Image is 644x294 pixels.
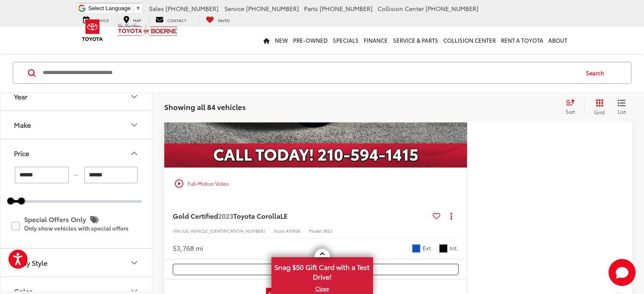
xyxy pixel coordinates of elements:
[133,5,133,11] span: ​
[129,258,139,268] div: Body Style
[218,17,230,23] span: Saved
[164,102,246,112] span: Showing all 84 vehicles
[450,244,459,252] span: Int.
[0,83,153,110] button: YearYear
[272,27,290,54] a: New
[361,27,390,54] a: Finance
[578,62,616,83] button: Search
[323,228,332,234] span: 1852
[274,228,286,234] span: Stock:
[546,27,570,54] a: About
[181,228,265,234] span: [US_VEHICLE_IDENTIFICATION_NUMBER]
[129,91,139,102] div: Year
[84,167,138,184] input: maximum Buy price
[173,211,218,220] span: Gold Certified
[272,258,372,284] span: Snag $50 Gift Card with a Test Drive!
[117,23,178,38] img: Vic Vaughan Toyota of Boerne
[173,228,181,234] span: VIN:
[444,208,459,223] button: Actions
[88,5,141,11] a: Select Language​
[129,120,139,130] div: Make
[611,99,632,115] button: List View
[378,4,424,13] span: Collision Center
[608,259,636,286] button: Toggle Chat Window
[0,111,153,139] button: MakeMake
[218,211,233,220] span: 2023
[0,140,153,167] button: PricePrice
[304,4,318,13] span: Parts
[320,4,373,13] span: [PHONE_NUMBER]
[261,27,272,54] a: Home
[423,244,433,252] span: Ext.
[233,211,280,220] span: Toyota Corolla
[390,27,441,54] a: Service & Parts: Opens in a new tab
[290,27,330,54] a: Pre-Owned
[617,108,626,115] span: List
[561,99,584,115] button: Select sort value
[412,244,420,253] span: Blue
[149,4,164,13] span: Sales
[498,27,546,54] a: Rent a Toyota
[129,148,139,158] div: Price
[88,5,131,11] span: Select Language
[441,27,498,54] a: Collision Center
[77,16,108,44] img: Toyota
[14,259,47,267] div: Body Style
[0,249,153,277] button: Body StyleBody Style
[309,228,323,234] span: Model:
[117,15,147,24] a: Map
[14,121,31,129] div: Make
[11,212,141,240] label: Special Offers Only
[199,15,236,24] a: My Saved Vehicles
[439,244,448,253] span: Black
[286,228,301,234] span: A10956
[246,4,299,13] span: [PHONE_NUMBER]
[14,93,28,101] div: Year
[280,211,287,220] span: LE
[149,15,193,24] a: Contact
[584,99,611,115] button: Grid View
[166,4,218,13] span: [PHONE_NUMBER]
[135,5,141,11] span: ▼
[330,27,361,54] a: Specials
[566,108,575,115] span: Sort
[15,167,69,184] input: minimum Buy price
[173,243,203,253] div: 53,768 mi
[608,259,636,286] svg: Start Chat
[77,15,115,24] a: Service
[71,172,82,179] span: —
[224,4,244,13] span: Service
[24,225,141,231] p: Only show vehicles with special offers
[42,63,578,83] input: Search by Make, Model, or Keyword
[173,264,459,275] button: Comments
[594,108,605,115] span: Grid
[450,212,452,219] span: dropdown dots
[14,149,29,157] div: Price
[426,4,478,13] span: [PHONE_NUMBER]
[173,211,429,220] a: Gold Certified2023Toyota CorollaLE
